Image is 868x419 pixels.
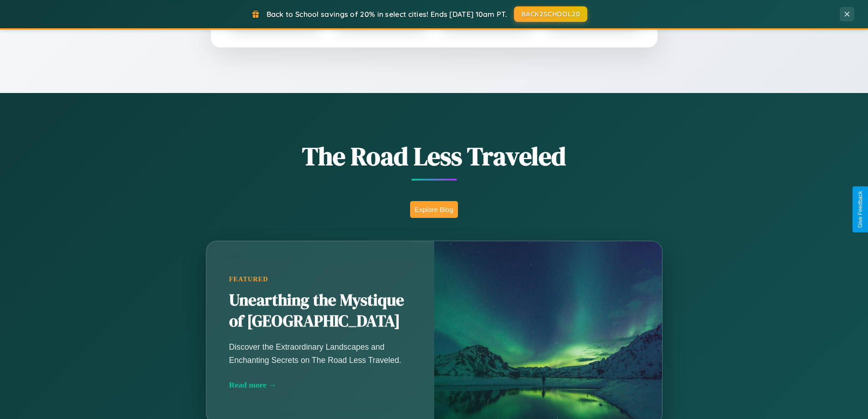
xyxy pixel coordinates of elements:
[229,341,411,366] p: Discover the Extraordinary Landscapes and Enchanting Secrets on The Road Less Traveled.
[514,6,587,22] button: BACK2SCHOOL20
[267,10,507,19] span: Back to School savings of 20% in select cities! Ends [DATE] 10am PT.
[410,201,458,218] button: Explore Blog
[229,290,411,332] h2: Unearthing the Mystique of [GEOGRAPHIC_DATA]
[857,191,863,228] div: Give Feedback
[229,275,411,283] div: Featured
[229,380,411,390] div: Read more →
[161,139,708,174] h1: The Road Less Traveled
